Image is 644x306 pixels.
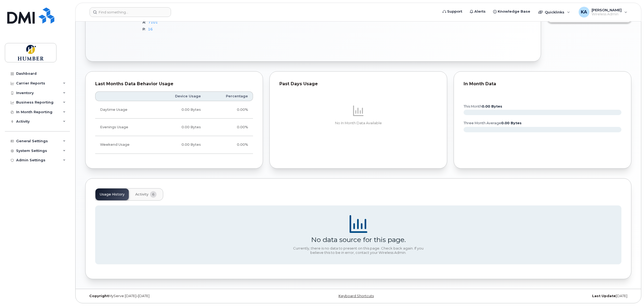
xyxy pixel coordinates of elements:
div: MyServe [DATE]–[DATE] [85,294,267,298]
tspan: 0.00 Bytes [482,104,502,108]
span: KA [581,9,587,15]
span: Alerts [474,9,486,14]
input: Find something... [90,7,171,17]
text: three month average [463,121,522,125]
text: this month [463,104,502,108]
td: Daytime Usage [95,101,153,119]
span: Knowledge Base [498,9,530,14]
a: Support [439,6,466,17]
a: Knowledge Base [489,6,534,17]
div: Quicklinks [535,7,574,17]
span: P [143,27,148,31]
tr: Weekdays from 6:00pm to 8:00am [95,119,253,136]
strong: Copyright [89,294,109,298]
div: Past Days Usage [279,81,437,87]
div: [DATE] [449,294,631,298]
span: Support [447,9,462,14]
a: Keyboard Shortcuts [339,294,374,298]
th: Percentage [206,91,253,101]
p: No In Month Data Available [279,121,437,126]
span: Quicklinks [545,10,564,14]
td: Evenings Usage [95,119,153,136]
td: 0.00% [206,119,253,136]
td: Weekend Usage [95,136,153,154]
span: 6 [150,191,156,198]
a: 16 [148,27,153,31]
td: 0.00 Bytes [153,101,206,119]
span: A [143,20,148,24]
span: Activity [135,192,148,197]
a: 7101 [148,20,158,24]
a: Alerts [466,6,489,17]
td: 0.00 Bytes [153,119,206,136]
strong: Last Update [592,294,616,298]
div: In Month Data [464,81,621,87]
span: Wireless Admin [592,12,622,16]
tr: Friday from 6:00pm to Monday 8:00am [95,136,253,154]
div: No data source for this page. [311,236,406,244]
span: [PERSON_NAME] [592,8,622,12]
tspan: 0.00 Bytes [501,121,522,125]
td: 0.00 Bytes [153,136,206,154]
th: Device Usage [153,91,206,101]
div: Currently, there is no data to present on this page. Check back again. If you believe this to be ... [291,246,426,255]
td: 0.00% [206,136,253,154]
div: Last Months Data Behavior Usage [95,81,253,87]
div: Kathy Ancimer [575,7,631,17]
td: 0.00% [206,101,253,119]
